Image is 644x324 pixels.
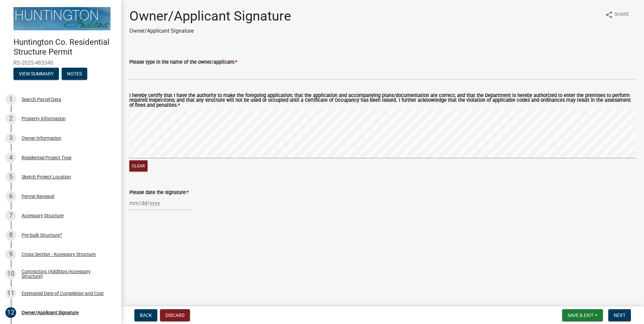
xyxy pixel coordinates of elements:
button: Discard [160,309,190,321]
div: 9 [5,249,16,260]
div: 8 [5,230,16,240]
div: Search Parcel Data [22,97,61,102]
div: Residential Project Type [22,155,71,160]
div: 11 [5,288,16,299]
div: Sketch Project Location [22,174,71,179]
div: Contractors (Addition/Accessory Structure) [22,269,110,279]
button: Next [608,309,631,321]
button: shareShare [600,8,635,21]
div: 1 [5,94,16,105]
h1: Owner/Applicant Signature [129,8,291,24]
span: Share [614,11,629,19]
div: 4 [5,152,16,163]
label: I hereby certify that I have the authority to make the foregoing application; that the applicatio... [129,93,636,108]
button: View Summary [13,68,59,80]
div: Estimated Date of Completion and Cost [22,291,104,296]
span: Back [140,313,152,318]
div: 10 [5,268,16,279]
h4: Huntington Co. Residential Structure Permit [13,37,116,57]
div: Accessory Structure [22,213,64,218]
div: 2 [5,113,16,124]
label: Please date the signature: [129,190,189,195]
wm-modal-confirm: Notes [62,71,87,77]
wm-modal-confirm: Summary [13,71,59,77]
div: Property Information [22,116,66,121]
div: 12 [5,307,16,318]
span: Save & Exit [568,313,593,318]
span: RS-2025-483340 [13,60,108,66]
button: Back [134,309,157,321]
p: Owner/Applicant Signature [129,27,291,35]
button: Notes [62,68,87,80]
div: Owner Information [22,136,61,140]
button: Save & Exit [562,309,603,321]
div: 3 [5,133,16,143]
i: share [605,11,613,19]
div: 6 [5,191,16,202]
div: Permit Renewal [22,194,54,199]
div: 7 [5,210,16,221]
div: Cross Section - Accessory Structure [22,252,96,257]
div: 5 [5,171,16,182]
div: Pre-built Structure? [22,233,62,237]
img: Huntington County, Indiana [13,7,110,30]
label: Please type in the name of the owner/applicant: [129,60,237,65]
button: Clear [129,160,148,171]
div: Owner/Applicant Signature [22,310,78,315]
span: Next [614,313,625,318]
input: mm/dd/yyyy [129,196,191,210]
